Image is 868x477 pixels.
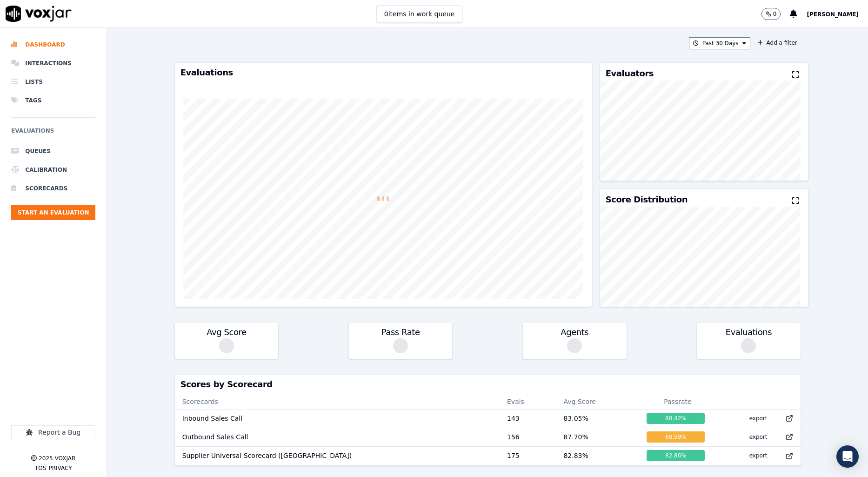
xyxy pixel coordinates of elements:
h6: Evaluations [11,125,95,142]
p: 2025 Voxjar [39,455,75,462]
div: 68.59 % [647,431,705,443]
th: Scorecards [175,394,500,409]
td: Outbound Sales Call [175,428,500,446]
h3: Evaluations [180,68,586,77]
h3: Evaluations [702,328,795,336]
td: 87.70 % [556,428,639,446]
td: 175 [500,446,556,465]
button: TOS [35,464,46,472]
button: 0items in work queue [376,5,463,23]
td: 143 [500,409,556,428]
td: 156 [500,428,556,446]
button: export [742,430,775,444]
td: 82.83 % [556,446,639,465]
a: Lists [11,73,95,91]
th: Evals [500,394,556,409]
a: Calibration [11,161,95,179]
td: Supplier Universal Scorecard ([GEOGRAPHIC_DATA]) [175,446,500,465]
div: 82.86 % [647,450,705,461]
td: Inbound Sales Call [175,409,500,428]
button: Past 30 Days [689,37,750,49]
a: Interactions [11,54,95,73]
a: Queues [11,142,95,161]
th: Passrate [639,394,716,409]
button: export [742,448,775,463]
h3: Pass Rate [354,328,447,336]
h3: Evaluators [606,69,654,78]
h3: Avg Score [180,328,273,336]
p: 0 [773,10,777,18]
td: 83.05 % [556,409,639,428]
button: Privacy [48,464,72,472]
div: Open Intercom Messenger [836,445,859,468]
h3: Scores by Scorecard [180,380,795,389]
th: Avg Score [556,394,639,409]
button: 0 [761,8,781,20]
span: [PERSON_NAME] [807,11,859,18]
button: [PERSON_NAME] [807,8,868,20]
h3: Score Distribution [606,195,688,204]
button: 0 [761,8,790,20]
img: voxjar logo [6,6,72,22]
button: Report a Bug [11,425,95,439]
a: Tags [11,91,95,110]
a: Dashboard [11,35,95,54]
a: Scorecards [11,179,95,198]
button: Start an Evaluation [11,205,95,220]
button: Add a filter [754,37,801,48]
h3: Agents [528,328,621,336]
div: 80.42 % [647,413,705,424]
button: export [742,411,775,426]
